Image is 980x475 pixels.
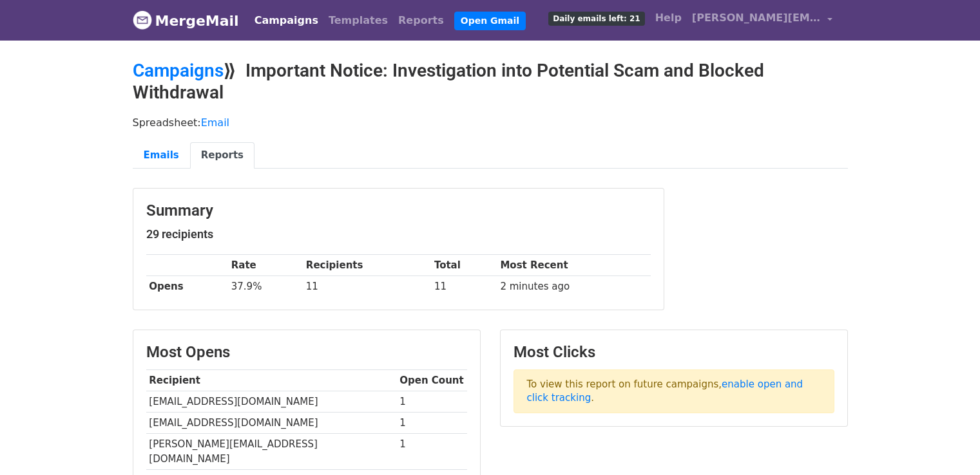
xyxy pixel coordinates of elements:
th: Recipients [303,255,431,276]
a: Emails [133,142,190,169]
a: Help [650,5,687,31]
a: Campaigns [249,8,323,33]
td: 11 [303,276,431,297]
th: Recipient [146,370,397,391]
th: Open Count [397,370,467,391]
h3: Most Clicks [514,343,834,362]
a: Daily emails left: 21 [543,5,649,31]
th: Most Recent [497,255,651,276]
a: Reports [393,8,449,33]
th: Opens [146,276,228,297]
td: 2 minutes ago [497,276,651,297]
td: 1 [397,391,467,413]
a: Templates [323,8,393,33]
h3: Most Opens [146,343,467,362]
p: Spreadsheet: [133,116,848,129]
td: 1 [397,413,467,434]
a: [PERSON_NAME][EMAIL_ADDRESS][PERSON_NAME][DOMAIN_NAME] [687,5,838,35]
td: 11 [431,276,497,297]
th: Total [431,255,497,276]
td: [EMAIL_ADDRESS][DOMAIN_NAME] [146,391,397,413]
span: Daily emails left: 21 [548,12,644,26]
td: [EMAIL_ADDRESS][DOMAIN_NAME] [146,413,397,434]
h3: Summary [146,201,651,220]
a: Reports [190,142,255,169]
a: Open Gmail [454,12,526,30]
th: Rate [228,255,303,276]
td: 37.9% [228,276,303,297]
a: Email [201,116,229,129]
img: MergeMail logo [133,10,152,30]
p: To view this report on future campaigns, . [514,369,834,413]
a: Campaigns [133,60,224,81]
h2: ⟫ Important Notice: Investigation into Potential Scam and Blocked Withdrawal [133,60,848,103]
a: MergeMail [133,7,239,34]
h5: 29 recipients [146,227,651,241]
td: 1 [397,434,467,470]
td: [PERSON_NAME][EMAIL_ADDRESS][DOMAIN_NAME] [146,434,397,470]
span: [PERSON_NAME][EMAIL_ADDRESS][PERSON_NAME][DOMAIN_NAME] [692,10,821,26]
